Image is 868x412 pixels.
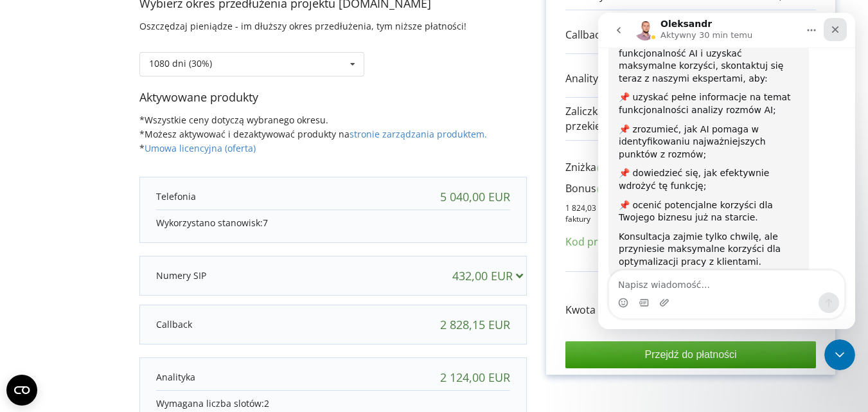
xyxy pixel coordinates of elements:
[21,186,200,211] div: 📌 ocenić potencjalne korzyści dla Twojego biznesu już na starcie.
[565,341,816,368] input: Przejdź do płatności
[565,28,605,42] p: Callback
[145,142,256,154] a: Umowa licencyjna (oferta)
[11,258,246,280] textarea: Napisz wiadomość...
[149,59,212,68] div: 1080 dni (30%)
[156,269,206,282] p: Numery SIP
[598,13,855,329] iframe: Intercom live chat
[565,202,816,224] p: 1 824,03 EUR bonusów będzie dostępnych 720 dni po opłaceniu faktury
[565,71,609,86] p: Analityka
[156,190,196,203] p: Telefonia
[40,285,51,295] button: Selektor plików GIF
[139,128,487,140] span: *Możesz aktywować i dezaktywować produkty na
[21,78,200,103] div: 📌 uzyskać pełne informacje na temat funkcjonalności analizy rozmów AI;
[220,280,241,300] button: Wyślij wiadomość…
[139,89,527,106] p: Aktywowane produkty
[139,114,328,126] span: *Wszystkie ceny dotyczą wybranego okresu.
[21,218,200,256] div: Konsultacja zajmie tylko chwilę, ale przyniesie maksymalne korzyści dla optymalizacji pracy z kli...
[565,104,770,134] p: Zaliczka na pakiety komunikacyjne, przekierowanie połączeń i SMS
[440,318,510,331] div: 2 828,15 EUR
[6,375,37,406] button: Open CMP widget
[264,397,269,409] span: 2
[452,269,529,282] div: 432,00 EUR
[139,20,466,32] span: Oszczędzaj pieniądze - im dłuższy okres przedłużenia, tym niższe płatności!
[565,181,596,196] p: Bonus
[156,318,192,331] p: Callback
[263,217,268,229] span: 7
[21,22,200,72] div: Aby skutecznie wprowadzić funkcjonalność AI i uzyskać maksymalne korzyści, skontaktuj się teraz z...
[565,160,596,175] p: Zniżka
[21,154,200,179] div: 📌 dowiedzieć się, jak efektywnie wdrożyć tę funkcję;
[440,190,510,203] div: 5 040,00 EUR
[824,339,855,370] iframe: Intercom live chat
[156,371,195,384] p: Analityka
[156,397,510,410] p: Wymagana liczba slotów:
[61,285,71,295] button: Załaduj załącznik
[565,303,596,318] p: Kwota
[440,371,510,384] div: 2 124,00 EUR
[565,235,645,249] p: Kod promocyjny
[21,111,200,148] div: 📌 zrozumieć, jak AI pomaga w identyfikowaniu najważniejszych punktów z rozmów;
[156,217,510,229] p: Wykorzystano stanowisk:
[350,128,487,140] a: stronie zarządzania produktem.
[20,285,30,295] button: Selektor emotek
